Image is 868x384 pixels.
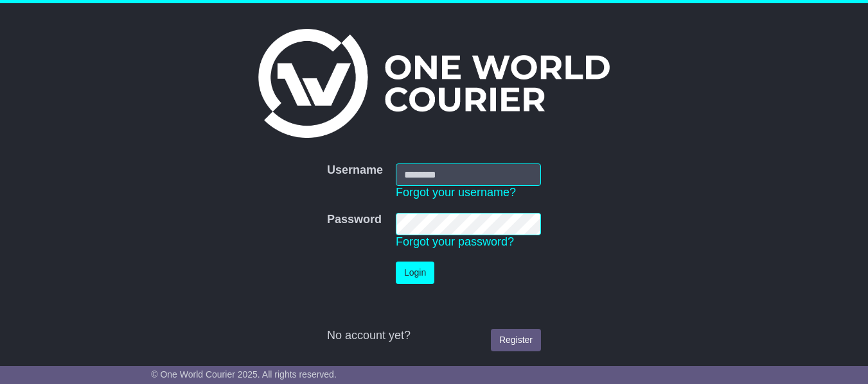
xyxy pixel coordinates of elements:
a: Forgot your password? [396,235,514,248]
div: No account yet? [327,329,541,343]
a: Register [491,329,541,351]
label: Username [327,163,383,178]
img: One World [258,29,609,138]
button: Login [396,262,434,284]
span: © One World Courier 2025. All rights reserved. [151,369,337,380]
a: Forgot your username? [396,186,516,199]
label: Password [327,213,382,227]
